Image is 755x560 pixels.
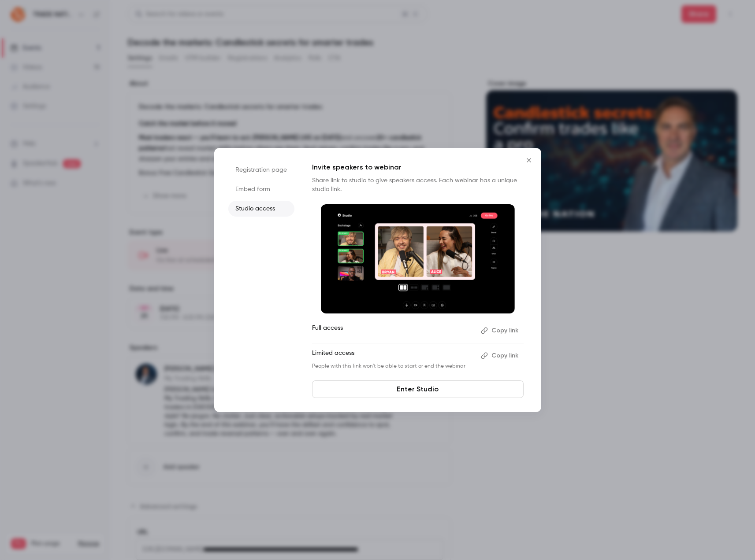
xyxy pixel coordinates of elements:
button: Copy link [477,324,524,338]
p: Share link to studio to give speakers access. Each webinar has a unique studio link. [312,176,524,194]
p: Invite speakers to webinar [312,162,524,173]
img: Invite speakers to webinar [321,204,515,313]
p: People with this link won't be able to start or end the webinar [312,363,474,370]
li: Embed form [228,181,294,197]
a: Enter Studio [312,380,524,398]
button: Copy link [477,349,524,363]
button: Close [520,151,538,169]
li: Studio access [228,201,294,217]
p: Full access [312,324,474,338]
li: Registration page [228,162,294,178]
p: Limited access [312,349,474,363]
